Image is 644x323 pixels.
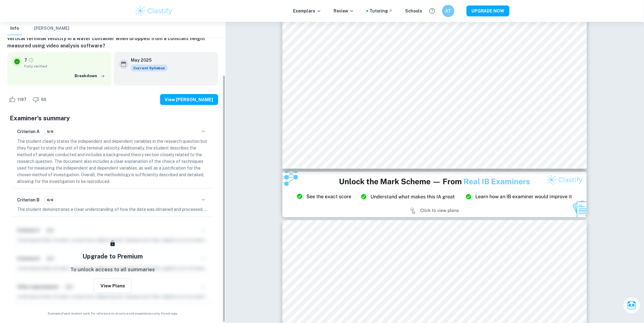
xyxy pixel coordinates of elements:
[28,57,34,63] a: Grade fully verified
[467,5,509,16] button: UPGRADE NOW
[10,114,216,123] h5: Examiner's summary
[445,8,452,14] h6: AT
[135,5,173,17] img: Clastify logo
[73,71,107,81] button: Breakdown
[131,65,167,71] span: Current Syllabus
[17,138,208,185] p: The student clearly states the independent and dependent variables in the research question but t...
[17,128,40,135] h6: Criterion A
[82,252,143,261] h5: Upgrade to Premium
[131,57,163,64] h6: May 2025
[405,8,422,14] a: Schools
[17,197,40,203] h6: Criterion B
[24,57,27,64] p: 7
[14,97,30,103] span: 1197
[442,5,454,17] button: AT
[94,279,132,293] button: View Plans
[34,22,69,35] button: [PERSON_NAME]
[293,8,321,14] p: Exemplars
[7,95,30,105] div: Like
[427,6,437,16] button: Help and Feedback
[70,266,155,274] p: To unlock access to all summaries
[24,64,107,69] span: Fully verified
[45,197,55,203] span: 6/6
[131,65,167,71] div: This exemplar is based on the current syllabus. Feel free to refer to it for inspiration/ideas wh...
[623,297,640,314] button: Ask Clai
[282,172,587,217] img: Ad
[38,97,50,103] span: 60
[7,22,22,35] button: Info
[45,129,55,134] span: 5/6
[17,206,208,213] p: The student demonstrates a clear understanding of how the data was obtained and processed, as eac...
[31,95,50,105] div: Dislike
[7,311,218,316] span: Example of past student work. For reference on structure and expectations only. Do not copy.
[334,8,354,14] p: Review
[369,8,393,14] a: Tutoring
[7,28,218,50] h6: How does the mass of a marble (0.0050, 0.0100, 0.0150, 0.0200, 0.0250 kg) affect its vertical ter...
[160,94,218,105] button: View [PERSON_NAME]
